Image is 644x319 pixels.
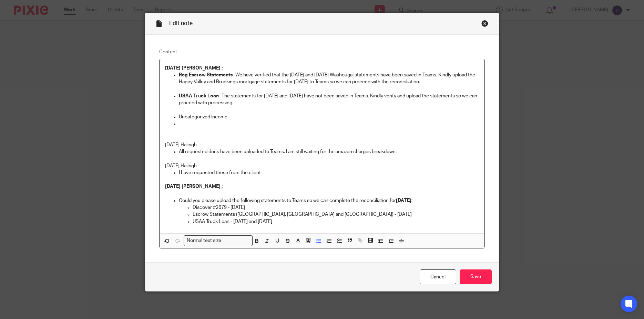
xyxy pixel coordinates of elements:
[165,162,479,169] p: [DATE] Haleigh
[165,141,479,148] p: [DATE] Haleigh
[169,21,193,26] span: Edit note
[179,148,479,155] p: All requested docs have been uploaded to Teams. I am still waiting for the amazon charges breakdown.
[184,235,253,246] div: Search for option
[193,211,479,218] p: Escrow Statements ([GEOGRAPHIC_DATA], [GEOGRAPHIC_DATA] and [GEOGRAPHIC_DATA]) - [DATE]
[223,237,248,244] input: Search for option
[179,169,479,176] p: I have requested these from the client
[179,72,479,86] p: We have verified that the [DATE] and [DATE] Washougal statements have been saved in Teams. Kindly...
[193,218,479,225] p: USAA Truck Loan - [DATE] and [DATE]
[460,269,492,284] input: Save
[179,93,479,107] p: The statements for [DATE] and [DATE] have not been saved in Teams. Kindly verify and upload the s...
[185,237,223,244] span: Normal text size
[420,269,456,284] a: Cancel
[179,114,479,120] p: Uncategorized Income -
[179,73,235,77] strong: Reg Escrow Statements -
[159,49,485,55] label: Content
[481,20,488,27] div: Close this dialog window
[179,94,222,98] strong: USAA Truck Loan -
[165,184,223,189] strong: [DATE] [PERSON_NAME] ;
[165,66,223,71] strong: [DATE] [PERSON_NAME] ;
[396,198,411,203] strong: [DATE]
[193,204,479,211] p: Discover #2679 - [DATE]
[179,197,479,204] p: Could you please upload the following statements to Teams so we can complete the reconciliation f...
